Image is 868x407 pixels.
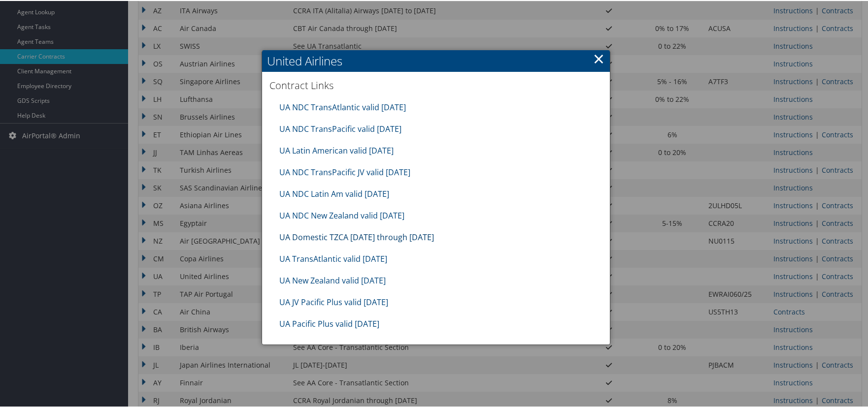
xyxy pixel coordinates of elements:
a: UA NDC TransPacific JV valid [DATE] [279,166,410,177]
a: UA NDC New Zealand valid [DATE] [279,209,404,220]
a: UA Pacific Plus valid [DATE] [279,317,379,328]
a: UA NDC TransPacific valid [DATE] [279,123,401,133]
a: UA Domestic TZCA [DATE] through [DATE] [279,231,434,242]
a: UA New Zealand valid [DATE] [279,274,386,285]
a: UA NDC Latin Am valid [DATE] [279,188,389,198]
a: UA NDC TransAtlantic valid [DATE] [279,101,406,112]
a: UA JV Pacific Plus valid [DATE] [279,296,388,307]
h2: United Airlines [262,49,610,71]
a: UA Latin American valid [DATE] [279,144,394,155]
a: UA TransAtlantic valid [DATE] [279,252,387,263]
h3: Contract Links [269,78,602,92]
a: × [593,48,604,67]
